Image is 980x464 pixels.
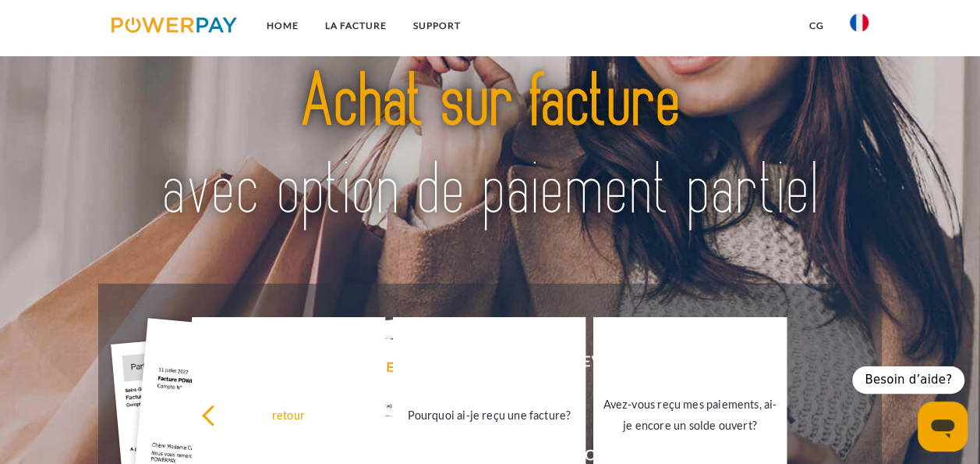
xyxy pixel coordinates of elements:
div: Besoin d’aide? [852,366,964,394]
div: Pourquoi ai-je reçu une facture? [402,405,576,426]
img: logo-powerpay.svg [111,17,237,33]
img: fr [850,13,869,32]
a: CG [795,12,837,40]
div: retour [201,405,375,426]
a: Support [400,12,474,40]
iframe: Bouton de lancement de la fenêtre de messagerie, conversation en cours [918,402,968,452]
div: Avez-vous reçu mes paiements, ai-je encore un solde ouvert? [603,394,777,436]
a: LA FACTURE [312,12,400,40]
a: Home [253,12,312,40]
img: title-powerpay_fr.svg [148,35,831,259]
